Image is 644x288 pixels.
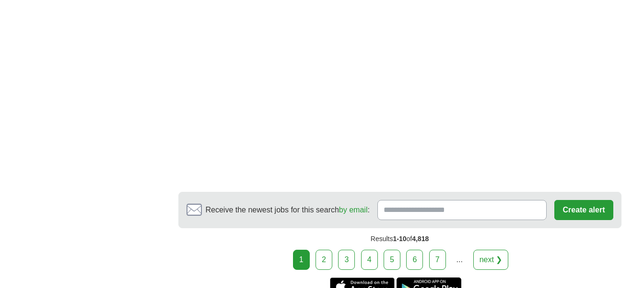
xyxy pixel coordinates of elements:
a: 7 [429,250,446,270]
div: Results of [178,228,621,250]
span: 4,818 [412,235,429,243]
a: 5 [384,250,400,270]
a: 3 [338,250,355,270]
div: 1 [293,250,310,270]
span: 1-10 [393,235,406,243]
div: ... [450,250,469,269]
button: Create alert [554,200,613,220]
a: 6 [406,250,423,270]
a: 2 [316,250,332,270]
a: next ❯ [473,250,509,270]
span: Receive the newest jobs for this search : [206,204,370,216]
a: by email [339,206,368,214]
a: 4 [361,250,378,270]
